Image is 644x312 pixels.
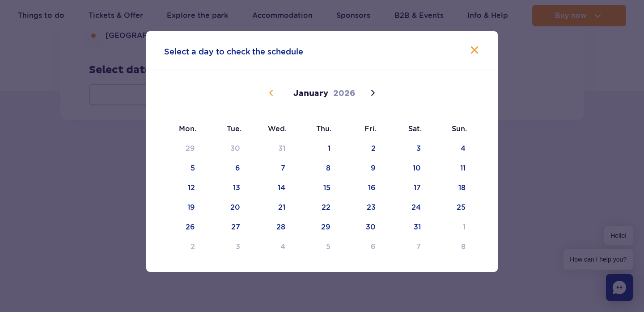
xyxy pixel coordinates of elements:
[435,236,479,256] span: February 8, 2026
[165,236,208,256] span: February 2, 2026
[390,158,434,177] span: January 10, 2026
[300,138,344,158] span: January 1, 2026
[345,197,389,216] span: January 23, 2026
[255,177,299,197] span: January 14, 2026
[165,158,208,177] span: January 5, 2026
[435,124,480,134] span: Sun.
[435,138,479,158] span: January 4, 2026
[164,46,303,58] span: Select a day to check the schedule
[390,216,434,236] span: January 31, 2026
[300,216,344,236] span: January 29, 2026
[345,236,389,256] span: February 6, 2026
[209,124,254,134] span: Tue.
[165,216,208,236] span: January 26, 2026
[345,177,389,197] span: January 16, 2026
[254,124,300,134] span: Wed.
[345,216,389,236] span: January 30, 2026
[435,158,479,177] span: January 11, 2026
[293,88,328,99] span: January
[165,177,208,197] span: January 12, 2026
[435,216,479,236] span: February 1, 2026
[300,158,344,177] span: January 8, 2026
[300,236,344,256] span: February 5, 2026
[210,236,254,256] span: February 3, 2026
[345,158,389,177] span: January 9, 2026
[210,177,254,197] span: January 13, 2026
[300,124,345,134] span: Thu.
[435,177,479,197] span: January 18, 2026
[165,197,208,216] span: January 19, 2026
[165,138,208,158] span: December 29, 2025
[345,138,389,158] span: January 2, 2026
[210,138,254,158] span: December 30, 2025
[390,177,434,197] span: January 17, 2026
[255,236,299,256] span: February 4, 2026
[300,197,344,216] span: January 22, 2026
[210,197,254,216] span: January 20, 2026
[390,197,434,216] span: January 24, 2026
[435,197,479,216] span: January 25, 2026
[255,197,299,216] span: January 21, 2026
[210,216,254,236] span: January 27, 2026
[210,158,254,177] span: January 6, 2026
[390,124,435,134] span: Sat.
[390,236,434,256] span: February 7, 2026
[390,138,434,158] span: January 3, 2026
[255,216,299,236] span: January 28, 2026
[344,124,390,134] span: Fri.
[164,124,209,134] span: Mon.
[255,138,299,158] span: December 31, 2025
[255,158,299,177] span: January 7, 2026
[300,177,344,197] span: January 15, 2026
